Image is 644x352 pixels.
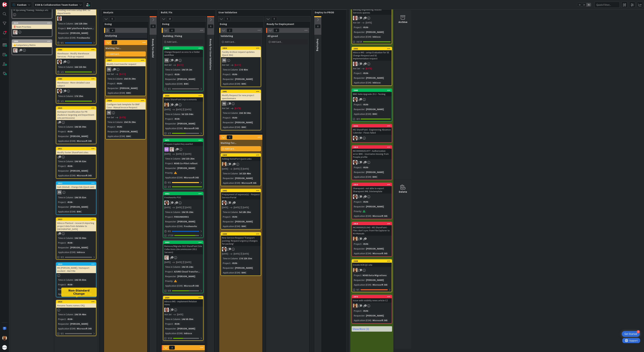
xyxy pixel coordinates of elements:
div: 2006 [12,40,52,43]
span: 1 [20,49,22,51]
div: Requester [222,77,234,81]
span: 1 [364,63,367,65]
div: Warehouse - Modify Warehouse Services - Pick-up request [56,51,96,59]
div: 2042 [221,189,261,192]
div: 2071Prepare Copilot Key userlist [163,139,203,146]
span: Doing [220,22,259,26]
div: 2027 [107,59,146,62]
div: 2018INC000000251943 - MS SharePoint - Files don't sync from File Explorer to KA-Manuals [352,222,392,236]
span: [DATE] [235,63,241,67]
span: 1 [229,102,231,105]
div: 2073Issue with visibility news article CZ [352,295,392,303]
a: Show More (3) [352,326,392,332]
div: DM [352,237,392,241]
div: 0/1 [352,288,392,292]
span: : [125,91,125,95]
div: 2034 [221,47,261,50]
img: HB [353,16,357,20]
div: 2045 [352,89,392,92]
div: 2035 [165,47,203,49]
div: 2018 [352,222,392,225]
div: AC [56,60,96,64]
span: 1 [171,59,173,61]
div: 2048 [352,260,392,263]
div: 2012Isah (Global) - Change link (Quick win) [56,182,96,189]
div: 2012 [56,182,96,185]
span: : [365,76,365,80]
div: 2032Freshworks POC [163,192,203,200]
div: 2040New Service Request 'Transport packing: Request urgency/changes for packing' [221,232,261,246]
div: 2086 [58,49,96,51]
div: 2085 [58,78,96,80]
span: Ready for Deployment [267,22,306,26]
i: Not Set [107,72,114,76]
i: Not Set [353,67,360,70]
div: 2043 [353,48,392,50]
span: Ready for Build [151,39,155,57]
div: 2213 [352,183,392,186]
div: Freshworks [76,36,91,40]
span: Validating [221,34,233,38]
div: 2043 [352,47,392,50]
span: : [69,31,69,35]
div: 2036 [165,95,203,97]
div: [PERSON_NAME] [365,30,385,34]
div: 2086 [56,48,96,51]
div: 2009 [221,154,261,157]
span: 18/18 [356,40,362,43]
div: 2015Homeport modification for PR (Audience targeting and Department site permissions) [56,107,96,120]
div: Time in Column [164,68,180,71]
div: 2043Inbisco IMS - setup Evaluation for SE Change Request and SE Implementation request [352,47,392,61]
div: FS [163,58,203,63]
div: Change Request access to a folder workflow [163,50,203,57]
span: : [123,77,123,81]
img: DM [353,268,357,272]
div: 2006 [14,40,52,42]
div: HB [352,62,392,66]
div: AC [56,89,96,93]
div: Requester [107,86,118,90]
div: Rd [163,147,203,152]
div: Rd [12,30,52,34]
img: Visit kanbanzone.com [2,2,7,7]
span: Doing [105,22,144,26]
div: 2085Warehouse - More detailed case subject [56,77,96,88]
div: -RUN- [231,72,239,76]
span: 0 / 1 [61,41,64,45]
div: -RUN- [362,25,370,29]
div: 2110 [12,22,52,25]
span: 0 [208,24,214,28]
div: Time in Column [107,77,123,81]
span: 6 [169,28,175,32]
div: FS [222,58,226,63]
div: 2006👍Competency Matrix [12,40,52,47]
div: 2042Prepayment of expense(s) – Request Service Portal [221,189,261,200]
div: FS [221,58,261,63]
div: Project [353,71,361,75]
span: : [75,36,76,40]
div: HB [163,308,203,312]
div: Creating overview setup BMC for departments [56,5,96,15]
div: 2010 [56,263,96,266]
div: Inbisco IMS - setup Evaluation for SE Change Request and SE Implementation request [352,50,392,61]
span: 1 [360,98,362,100]
img: Rd [170,147,174,152]
span: : [238,68,238,71]
span: [DATE] [366,67,372,70]
span: : [73,94,74,98]
img: avatar [2,345,7,350]
span: 1x [577,3,582,6]
div: 2033Remove/Migrate OLD SharePoint Site Collections (decommission 2012 Servers) [163,241,203,254]
div: Configure task template for BWF Case - Manual Invoice Request [106,102,146,110]
div: -RUN- [362,71,370,75]
span: 0 [315,24,321,28]
span: : [234,77,234,81]
span: Add Card... [225,147,235,150]
span: Add Card... [109,52,120,55]
div: 2040 [221,232,261,236]
div: 2027 [106,59,146,62]
div: AC [163,201,203,205]
div: Modify Request for new project questionnaire [221,93,261,100]
div: 2009Adding HomePort Quick Links [221,154,261,161]
div: AC [352,160,392,165]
